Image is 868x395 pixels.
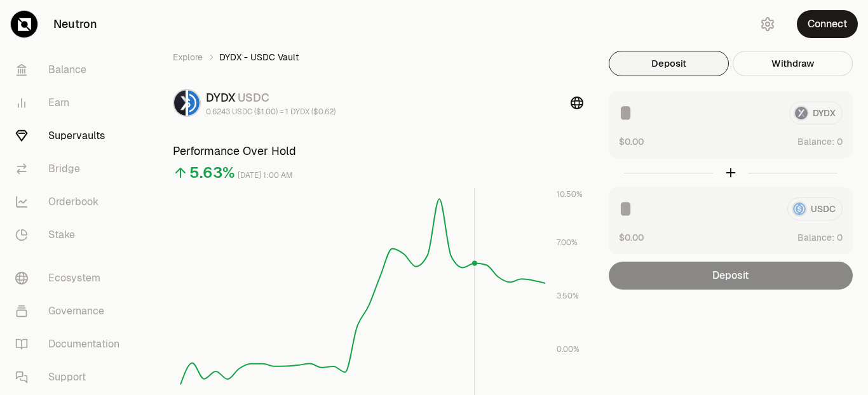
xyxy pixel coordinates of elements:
[173,51,203,64] a: Explore
[619,135,644,148] button: $0.00
[188,90,200,116] img: USDC Logo
[173,51,583,64] nav: breadcrumb
[238,90,269,105] span: USDC
[5,53,137,86] a: Balance
[5,328,137,361] a: Documentation
[174,90,186,116] img: DYDX Logo
[733,51,853,76] button: Withdraw
[797,10,858,38] button: Connect
[797,231,834,244] span: Balance:
[557,238,578,248] tspan: 7.00%
[619,231,644,244] button: $0.00
[5,152,137,185] a: Bridge
[206,89,336,107] div: DYDX
[219,51,299,64] span: DYDX - USDC Vault
[5,361,137,394] a: Support
[5,295,137,328] a: Governance
[5,119,137,152] a: Supervaults
[557,189,583,199] tspan: 10.50%
[206,107,336,117] div: 0.6243 USDC ($1.00) = 1 DYDX ($0.62)
[189,163,235,183] div: 5.63%
[238,168,293,183] div: [DATE] 1:00 AM
[5,262,137,295] a: Ecosystem
[557,344,580,354] tspan: 0.00%
[5,218,137,251] a: Stake
[609,51,729,76] button: Deposit
[557,291,579,301] tspan: 3.50%
[797,135,834,148] span: Balance:
[173,142,583,160] h3: Performance Over Hold
[5,86,137,119] a: Earn
[5,185,137,218] a: Orderbook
